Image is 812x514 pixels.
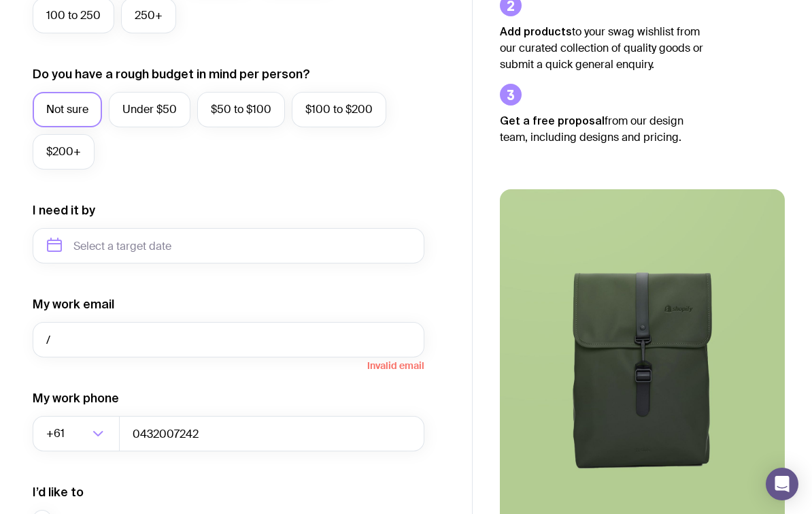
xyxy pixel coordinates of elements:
label: Under $50 [109,92,190,127]
label: $200+ [33,134,95,170]
input: you@email.com [33,322,424,357]
span: +61 [46,416,67,451]
span: Invalid email [33,357,424,371]
input: Search for option [67,416,88,451]
p: from our design team, including designs and pricing. [500,112,704,146]
input: 0400123456 [119,416,424,451]
strong: Add products [500,25,572,37]
div: Search for option [33,416,120,451]
input: Select a target date [33,228,424,263]
p: to your swag wishlist from our curated collection of quality goods or submit a quick general enqu... [500,23,704,73]
label: My work phone [33,390,119,406]
label: $50 to $100 [197,92,285,127]
div: Open Intercom Messenger [766,468,798,500]
label: $100 to $200 [292,92,386,127]
label: I’d like to [33,484,84,500]
strong: Get a free proposal [500,114,605,127]
label: I need it by [33,202,95,219]
label: Do you have a rough budget in mind per person? [33,66,310,82]
label: My work email [33,296,114,312]
label: Not sure [33,92,102,127]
